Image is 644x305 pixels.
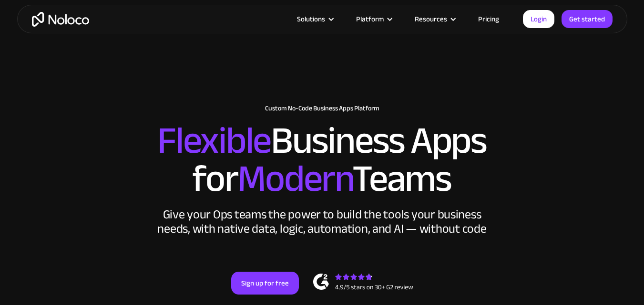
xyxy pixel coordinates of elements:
[344,13,403,25] div: Platform
[562,10,613,28] a: Get started
[297,13,325,25] div: Solutions
[466,13,511,25] a: Pricing
[32,12,89,27] a: home
[285,13,344,25] div: Solutions
[356,13,384,25] div: Platform
[231,272,299,295] a: Sign up for free
[155,207,489,236] div: Give your Ops teams the power to build the tools your business needs, with native data, logic, au...
[237,143,352,214] span: Modern
[415,13,447,25] div: Resources
[27,122,618,198] h2: Business Apps for Teams
[403,13,466,25] div: Resources
[27,105,618,112] h1: Custom No-Code Business Apps Platform
[523,10,554,28] a: Login
[157,105,271,176] span: Flexible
